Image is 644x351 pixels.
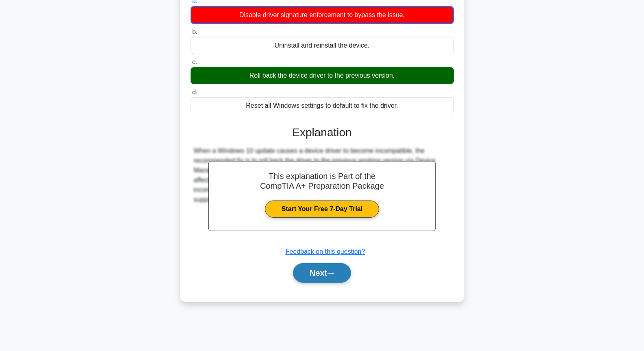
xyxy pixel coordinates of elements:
[191,67,454,84] div: Roll back the device driver to the previous version.
[192,59,197,65] span: c.
[265,201,379,218] a: Start Your Free 7-Day Trial
[192,28,197,35] span: b.
[191,97,454,114] div: Reset all Windows settings to default to fix the driver.
[194,146,451,205] div: When a Windows 10 update causes a device driver to become incompatible, the recommended fix is to...
[192,89,197,96] span: d.
[293,263,351,283] button: Next
[191,37,454,54] div: Uninstall and reinstall the device.
[195,126,449,140] h3: Explanation
[286,248,365,255] a: Feedback on this question?
[191,6,454,24] div: Disable driver signature enforcement to bypass the issue.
